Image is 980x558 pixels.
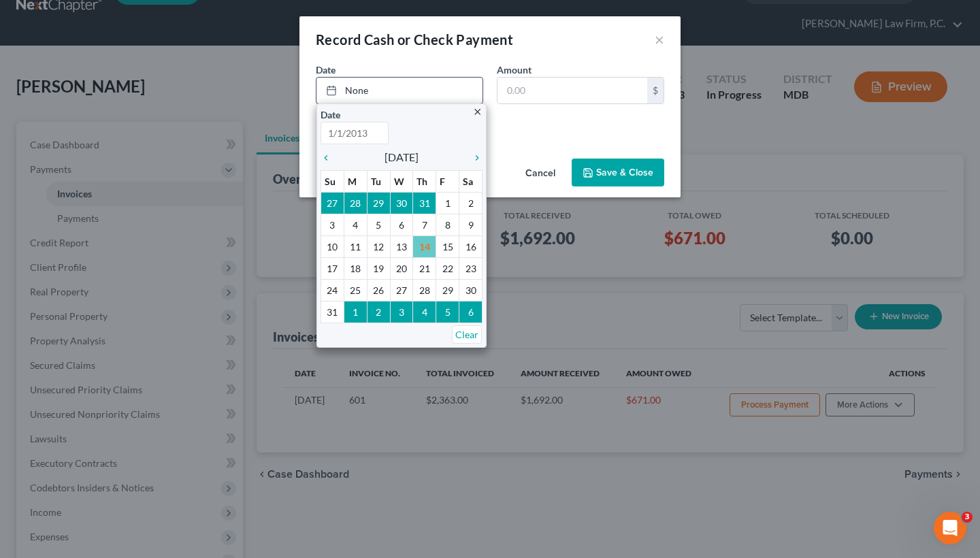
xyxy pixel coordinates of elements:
[321,279,344,301] td: 24
[344,257,367,279] td: 18
[385,149,419,165] span: [DATE]
[459,214,483,235] td: 9
[321,170,344,192] th: Su
[344,170,367,192] th: M
[465,152,483,163] i: chevron_right
[413,192,436,214] td: 31
[316,30,513,49] div: Record Cash or Check Payment
[321,235,344,257] td: 10
[413,279,436,301] td: 28
[367,235,390,257] td: 12
[413,235,436,257] td: 14
[316,63,336,77] label: Date
[344,235,367,257] td: 11
[472,107,483,117] i: close
[459,192,483,214] td: 2
[390,301,413,323] td: 3
[514,160,566,187] button: Cancel
[367,170,390,192] th: Tu
[367,257,390,279] td: 19
[436,301,459,323] td: 5
[436,257,459,279] td: 22
[459,301,483,323] td: 6
[344,192,367,214] td: 28
[390,257,413,279] td: 20
[459,279,483,301] td: 30
[321,192,344,214] td: 27
[472,103,483,119] a: close
[459,257,483,279] td: 23
[390,279,413,301] td: 27
[655,31,664,48] button: ×
[647,78,664,103] div: $
[321,301,344,323] td: 31
[436,214,459,235] td: 8
[962,512,973,523] span: 3
[436,235,459,257] td: 15
[459,170,483,192] th: Sa
[497,78,647,103] input: 0.00
[367,301,390,323] td: 2
[321,257,344,279] td: 17
[390,170,413,192] th: W
[572,159,664,187] button: Save & Close
[436,192,459,214] td: 1
[413,257,436,279] td: 21
[316,78,483,103] a: None
[413,214,436,235] td: 7
[934,512,966,544] iframe: Intercom live chat
[390,235,413,257] td: 13
[436,279,459,301] td: 29
[390,192,413,214] td: 30
[321,152,338,163] i: chevron_left
[344,279,367,301] td: 25
[367,192,390,214] td: 29
[344,301,367,323] td: 1
[367,279,390,301] td: 26
[321,108,340,122] label: Date
[321,149,338,165] a: chevron_left
[465,149,483,165] a: chevron_right
[367,214,390,235] td: 5
[459,235,483,257] td: 16
[436,170,459,192] th: F
[344,214,367,235] td: 4
[452,325,482,344] a: Clear
[321,214,344,235] td: 3
[321,122,389,144] input: 1/1/2013
[413,170,436,192] th: Th
[497,63,532,77] label: Amount
[390,214,413,235] td: 6
[413,301,436,323] td: 4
